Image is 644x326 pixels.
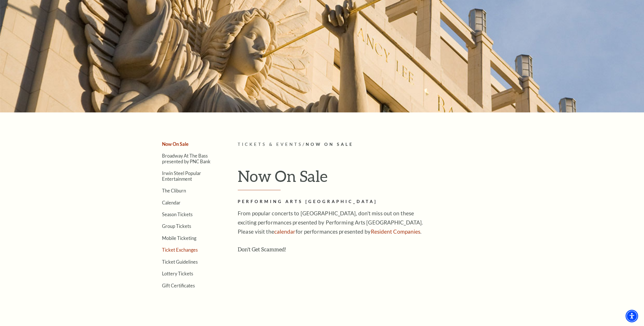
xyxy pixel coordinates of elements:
[238,209,423,236] p: From popular concerts to [GEOGRAPHIC_DATA], don't miss out on these exciting performances present...
[238,245,423,254] h3: Don't Get Scammed!
[162,141,189,147] a: Now On Sale
[162,223,191,229] a: Group Tickets
[625,310,638,322] div: Accessibility Menu
[162,259,198,265] a: Ticket Guidelines
[162,271,193,276] a: Lottery Tickets
[162,212,193,217] a: Season Tickets
[162,153,211,164] a: Broadway At The Bass presented by PNC Bank
[238,141,499,148] p: /
[238,198,423,205] h2: Performing Arts [GEOGRAPHIC_DATA]
[162,235,196,241] a: Mobile Ticketing
[162,283,195,288] a: Gift Certificates
[371,228,420,235] a: Resident Companies
[238,142,303,147] span: Tickets & Events
[162,170,201,181] a: Irwin Steel Popular Entertainment
[306,142,353,147] span: Now On Sale
[162,247,198,253] a: Ticket Exchanges
[274,228,296,235] a: calendar
[162,188,186,193] a: The Cliburn
[238,167,499,190] h1: Now On Sale
[162,200,181,205] a: Calendar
